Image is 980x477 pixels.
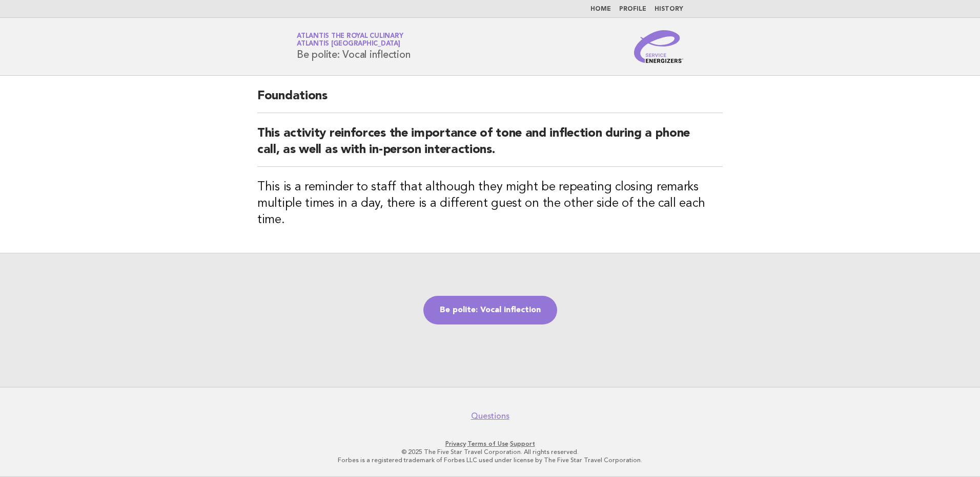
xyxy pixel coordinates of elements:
[423,296,557,324] a: Be polite: Vocal inflection
[257,179,723,228] h3: This is a reminder to staff that although they might be repeating closing remarks multiple times ...
[176,456,804,464] p: Forbes is a registered trademark of Forbes LLC used under license by The Five Star Travel Corpora...
[634,30,683,63] img: Service Energizers
[467,440,508,447] a: Terms of Use
[176,440,804,448] p: · ·
[297,33,410,60] h1: Be polite: Vocal inflection
[510,440,535,447] a: Support
[257,88,723,113] h2: Foundations
[297,41,400,48] span: Atlantis [GEOGRAPHIC_DATA]
[655,6,683,12] a: History
[619,6,646,12] a: Profile
[176,448,804,456] p: © 2025 The Five Star Travel Corporation. All rights reserved.
[590,6,611,12] a: Home
[257,125,723,167] h2: This activity reinforces the importance of tone and inflection during a phone call, as well as wi...
[445,440,466,447] a: Privacy
[471,411,509,421] a: Questions
[297,33,403,47] a: Atlantis the Royal CulinaryAtlantis [GEOGRAPHIC_DATA]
